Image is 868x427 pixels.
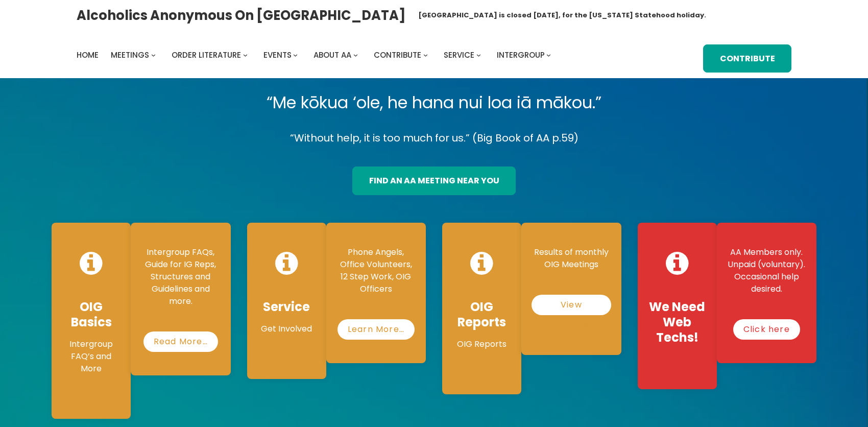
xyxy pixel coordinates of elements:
[336,246,416,295] p: Phone Angels, Office Volunteers, 12 Step Work, OIG Officers
[314,50,351,60] span: About AA
[141,246,220,307] p: Intergroup FAQs, Guide for IG Reps, Structures and Guidelines and more.
[314,48,351,62] a: About AA
[418,10,706,20] h1: [GEOGRAPHIC_DATA] is closed [DATE], for the [US_STATE] Statehood holiday.
[727,246,806,295] p: AA Members only. Unpaid (voluntary). Occasional help desired.
[172,50,241,60] span: Order Literature
[43,129,825,147] p: “Without help, it is too much for us.” (Big Book of AA p.59)
[293,53,298,57] button: Events submenu
[374,50,421,60] span: Contribute
[532,295,611,315] a: View Reports
[263,48,292,62] a: Events
[243,53,248,57] button: Order Literature submenu
[151,53,156,57] button: Meetings submenu
[352,167,516,195] a: find an aa meeting near you
[77,50,99,60] span: Home
[476,53,481,57] button: Service submenu
[77,48,554,62] nav: Intergroup
[353,53,358,57] button: About AA submenu
[452,299,511,330] h4: OIG Reports
[257,299,316,315] h4: Service
[546,53,551,57] button: Intergroup submenu
[452,338,511,350] p: OIG Reports
[497,48,545,62] a: Intergroup
[62,299,120,330] h4: OIG Basics
[444,48,474,62] a: Service
[111,50,149,60] span: Meetings
[43,88,825,117] p: “Me kōkua ‘ole, he hana nui loa iā mākou.”
[143,331,218,352] a: Read More…
[423,53,428,57] button: Contribute submenu
[111,48,149,62] a: Meetings
[733,319,800,340] a: Click here
[77,4,406,27] a: Alcoholics Anonymous on [GEOGRAPHIC_DATA]
[263,50,292,60] span: Events
[62,338,120,375] p: Intergroup FAQ’s and More
[257,323,316,335] p: Get Involved
[337,319,415,340] a: Learn More…
[77,48,99,62] a: Home
[497,50,545,60] span: Intergroup
[703,44,791,73] a: Contribute
[444,50,474,60] span: Service
[648,299,707,345] h4: We Need Web Techs!
[374,48,421,62] a: Contribute
[532,246,611,271] p: Results of monthly OIG Meetings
